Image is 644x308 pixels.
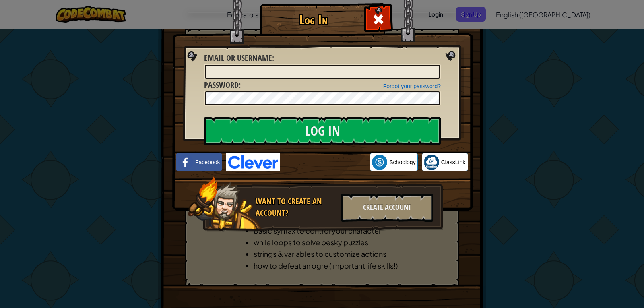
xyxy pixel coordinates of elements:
[204,79,241,91] label: :
[341,194,433,222] div: Create Account
[204,52,274,64] label: :
[262,12,365,27] h1: Log In
[178,155,193,170] img: facebook_small.png
[280,153,370,171] iframe: Sign in with Google Button
[204,52,272,63] span: Email or Username
[383,83,441,89] a: Forgot your password?
[372,155,387,170] img: schoology.png
[389,158,415,166] span: Schoology
[204,117,441,145] input: Log In
[204,79,239,90] span: Password
[256,196,336,219] div: Want to create an account?
[226,153,280,171] img: clever-logo-blue.png
[195,158,220,166] span: Facebook
[441,158,466,166] span: ClassLink
[424,155,439,170] img: classlink-logo-small.png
